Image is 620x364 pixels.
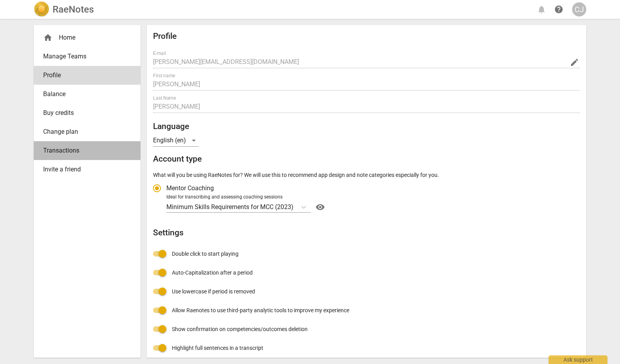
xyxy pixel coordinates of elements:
[43,89,125,99] span: Balance
[153,31,580,41] h2: Profile
[552,2,566,16] a: Help
[43,52,125,61] span: Manage Teams
[34,47,140,66] a: Manage Teams
[554,5,563,14] span: help
[34,2,94,17] a: LogoRaeNotes
[569,57,580,68] button: Change Email
[34,160,140,179] a: Invite a friend
[43,108,125,118] span: Buy credits
[43,127,125,136] span: Change plan
[166,202,294,211] p: Minimum Skills Requirements for MCC (2023)
[294,203,296,211] input: Ideal for transcribing and assessing coaching sessionsMinimum Skills Requirements for MCC (2023)Help
[43,71,125,80] span: Profile
[153,228,580,238] h2: Settings
[153,73,175,78] label: First name
[549,355,607,364] div: Ask support
[153,51,166,56] label: E-mail
[311,201,326,213] a: Help
[43,33,125,42] div: Home
[570,58,579,67] span: edit
[153,134,199,147] div: English (en)
[34,85,140,104] a: Balance
[166,194,578,201] div: Ideal for transcribing and assessing coaching sessions
[172,344,263,352] span: Highlight full sentences in a transcript
[34,122,140,141] a: Change plan
[172,250,239,258] span: Double click to start playing
[34,2,49,17] img: Logo
[166,184,214,193] span: Mentor Coaching
[153,154,580,164] h2: Account type
[172,325,308,333] span: Show confirmation on competencies/outcomes deletion
[43,33,53,42] span: home
[153,171,580,179] p: What will you be using RaeNotes for? We will use this to recommend app design and note categories...
[314,202,326,212] span: visibility
[53,4,94,15] h2: RaeNotes
[153,122,580,131] h2: Language
[43,165,125,174] span: Invite a friend
[34,28,140,47] div: Home
[172,288,255,296] span: Use lowercase if period is removed
[34,66,140,85] a: Profile
[172,306,349,315] span: Allow Raenotes to use third-party analytic tools to improve my experience
[43,146,125,155] span: Transactions
[314,201,326,213] button: Help
[153,179,580,213] div: Account type
[34,104,140,122] a: Buy credits
[153,96,176,100] label: Last Name
[34,141,140,160] a: Transactions
[572,2,586,16] button: CJ
[172,269,253,277] span: Auto-Capitalization after a period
